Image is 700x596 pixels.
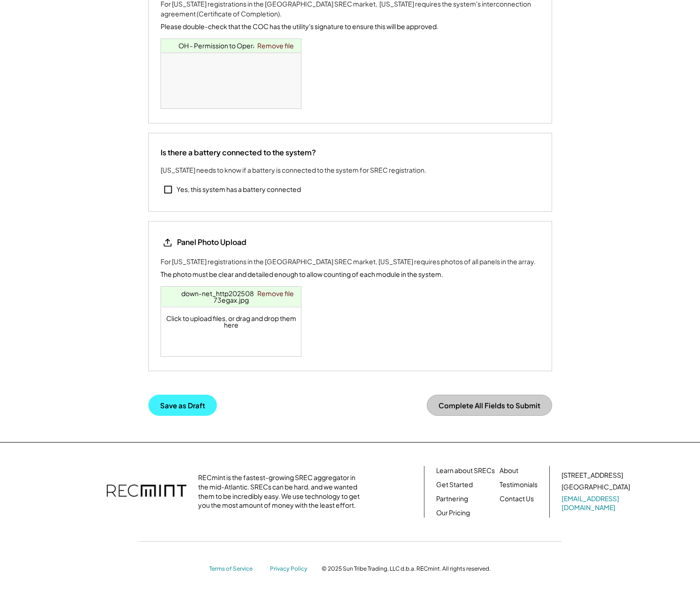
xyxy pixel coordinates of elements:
[161,287,302,356] div: Click to upload files, or drag and drop them here
[500,480,538,489] a: Testimonials
[161,269,443,279] div: The photo must be clear and detailed enough to allow counting of each module in the system.
[427,395,552,416] button: Complete All Fields to Submit
[436,508,470,518] a: Our Pricing
[177,237,246,247] div: Panel Photo Upload
[254,39,297,52] a: Remove file
[436,480,473,489] a: Get Started
[181,289,281,304] a: down-net_http20250822-207-73egax.jpg
[562,471,623,480] div: [STREET_ADDRESS]
[161,22,438,31] div: Please double-check that the COC has the utility's signature to ensure this will be approved.
[436,466,495,475] a: Learn about SRECs
[254,287,297,300] a: Remove file
[500,466,518,475] a: About
[322,565,491,573] div: © 2025 Sun Tribe Trading, LLC d.b.a. RECmint. All rights reserved.
[436,494,468,504] a: Partnering
[562,482,630,492] div: [GEOGRAPHIC_DATA]
[177,185,301,194] div: Yes, this system has a battery connected
[148,395,217,416] button: Save as Draft
[161,165,426,175] div: [US_STATE] needs to know if a battery is connected to the system for SREC registration.
[500,494,534,504] a: Contact Us
[198,473,365,510] div: RECmint is the fastest-growing SREC aggregator in the mid-Atlantic. SRECs can be hard, and we wan...
[107,475,186,508] img: recmint-logotype%403x.png
[209,565,261,573] a: Terms of Service
[161,257,536,267] div: For [US_STATE] registrations in the [GEOGRAPHIC_DATA] SREC market, [US_STATE] requires photos of ...
[562,494,632,512] a: [EMAIL_ADDRESS][DOMAIN_NAME]
[178,41,284,50] a: OH - Permission to Operate-4.pdf
[161,147,316,158] div: Is there a battery connected to the system?
[270,565,312,573] a: Privacy Policy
